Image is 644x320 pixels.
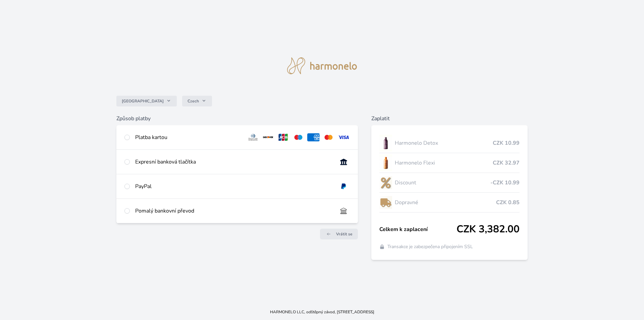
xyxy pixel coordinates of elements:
[337,182,350,190] img: paypal.svg
[395,159,493,167] span: Harmonelo Flexi
[496,198,520,207] span: CZK 0.85
[262,133,274,141] img: discover.svg
[493,139,520,147] span: CZK 10.99
[493,159,520,167] span: CZK 32.97
[337,133,350,141] img: visa.svg
[307,133,320,141] img: amex.svg
[379,225,457,233] span: Celkem k zaplacení
[320,229,358,239] a: Vrátit se
[379,174,392,191] img: discount-lo.png
[490,179,520,187] span: -CZK 10.99
[116,96,177,106] button: [GEOGRAPHIC_DATA]
[287,57,357,74] img: logo.svg
[337,158,350,166] img: onlineBanking_CZ.svg
[116,115,358,123] h6: Způsob platby
[379,194,392,211] img: delivery-lo.png
[395,179,491,187] span: Discount
[247,133,259,141] img: diners.svg
[457,223,520,235] span: CZK 3,382.00
[371,115,528,123] h6: Zaplatit
[395,198,496,207] span: Dopravné
[379,154,392,171] img: CLEAN_FLEXI_se_stinem_x-hi_(1)-lo.jpg
[379,135,392,151] img: DETOX_se_stinem_x-lo.jpg
[187,98,199,104] span: Czech
[135,207,332,215] div: Pomalý bankovní převod
[387,243,473,250] span: Transakce je zabezpečena připojením SSL
[336,231,353,237] span: Vrátit se
[122,98,164,104] span: [GEOGRAPHIC_DATA]
[135,182,332,190] div: PayPal
[337,207,350,215] img: bankTransfer_IBAN.svg
[322,133,335,141] img: mc.svg
[135,133,242,141] div: Platba kartou
[292,133,305,141] img: maestro.svg
[277,133,289,141] img: jcb.svg
[182,96,212,106] button: Czech
[135,158,332,166] div: Expresní banková tlačítka
[395,139,493,147] span: Harmonelo Detox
